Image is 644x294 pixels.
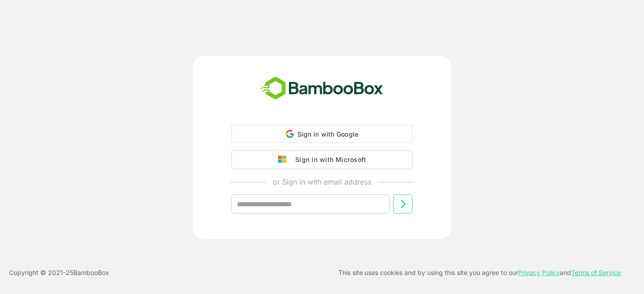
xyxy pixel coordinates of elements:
button: Sign in with Microsoft [231,150,413,169]
p: Copyright © 2021- 25 BambooBox [9,267,109,278]
p: This site uses cookies and by using this site you agree to our and [338,267,621,278]
p: or Sign in with email address [273,176,371,187]
img: google [278,156,291,164]
div: Sign in with Google [231,125,413,143]
a: Terms of Service [571,269,621,276]
span: Sign in with Google [298,130,359,138]
img: bamboobox [255,74,388,104]
div: Sign in with Microsoft [291,154,366,166]
a: Privacy Policy [518,269,560,276]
